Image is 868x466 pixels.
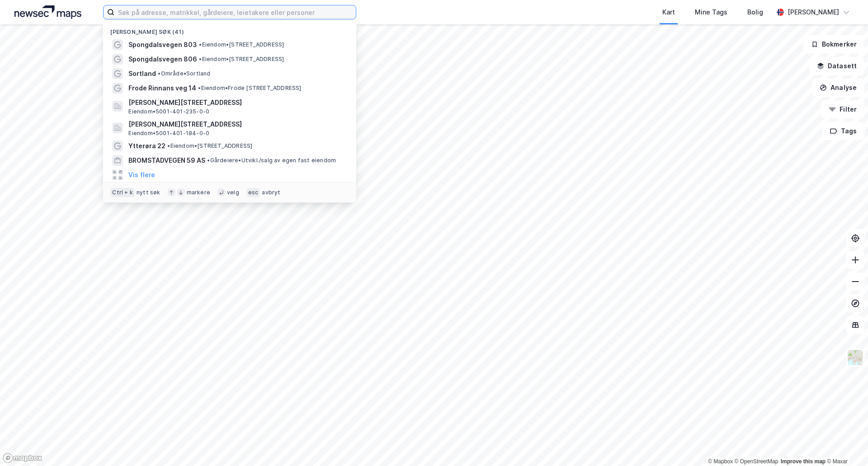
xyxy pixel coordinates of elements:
span: • [199,56,202,62]
span: Gårdeiere • Utvikl./salg av egen fast eiendom [207,157,336,164]
div: Mine Tags [695,7,727,18]
span: Eiendom • [STREET_ADDRESS] [199,41,284,48]
span: Eiendom • 5001-401-235-0-0 [128,108,209,115]
span: • [167,142,170,149]
span: Område • Sortland [158,70,210,77]
div: avbryt [262,189,280,196]
button: Analyse [812,79,864,97]
span: Eiendom • [STREET_ADDRESS] [167,142,252,150]
span: • [158,70,160,77]
div: [PERSON_NAME] [788,7,839,18]
span: Spongdalsvegen 803 [128,39,197,50]
span: Eiendom • Frode [STREET_ADDRESS] [198,85,301,92]
div: Bolig [747,7,763,18]
span: Ytterøra 22 [128,141,165,151]
div: Kontrollprogram for chat [823,423,868,466]
span: • [198,85,201,91]
a: OpenStreetMap [735,458,778,465]
button: Datasett [809,57,864,75]
button: Bokmerker [803,35,864,53]
span: Spongdalsvegen 806 [128,54,197,65]
div: nytt søk [137,189,160,196]
a: Improve this map [781,458,826,465]
span: Eiendom • 5001-401-184-0-0 [128,130,209,137]
a: Mapbox [708,458,733,465]
div: [PERSON_NAME] søk (41) [103,21,356,38]
input: Søk på adresse, matrikkel, gårdeiere, leietakere eller personer [114,5,356,19]
span: • [207,157,210,164]
span: Frode Rinnans veg 14 [128,83,196,94]
span: BROMSTADVEGEN 59 AS [128,155,205,166]
span: [PERSON_NAME][STREET_ADDRESS] [128,119,345,130]
img: Z [847,349,864,366]
span: [PERSON_NAME][STREET_ADDRESS] [128,97,345,108]
button: Vis flere [128,169,155,180]
img: logo.a4113a55bc3d86da70a041830d287a7e.svg [14,5,81,19]
div: velg [227,189,239,196]
div: esc [246,188,260,197]
div: markere [187,189,210,196]
div: Ctrl + k [110,188,135,197]
button: Filter [821,100,864,118]
span: • [199,41,202,48]
span: Eiendom • [STREET_ADDRESS] [199,56,284,63]
button: Tags [822,122,864,140]
span: Sortland [128,68,156,79]
iframe: Chat Widget [823,423,868,466]
div: Kart [662,7,675,18]
a: Mapbox homepage [3,453,42,463]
